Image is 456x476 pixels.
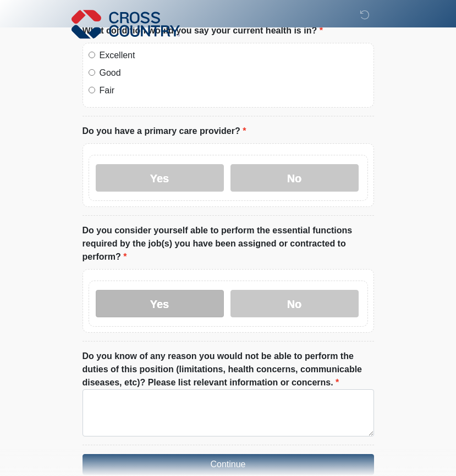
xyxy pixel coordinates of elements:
label: Good [100,66,368,80]
button: Continue [83,454,374,475]
input: Fair [89,87,95,93]
label: Do you know of any reason you would not be able to perform the duties of this position (limitatio... [83,350,374,389]
input: Excellent [89,52,95,58]
label: Yes [96,290,224,317]
input: Good [89,69,95,76]
label: No [230,290,359,317]
label: Do you consider yourself able to perform the essential functions required by the job(s) you have ... [83,224,374,264]
img: Cross Country Logo [72,8,180,40]
label: Yes [96,164,224,192]
label: Excellent [100,49,368,62]
label: No [230,164,359,192]
label: Do you have a primary care provider? [83,125,246,138]
label: Fair [100,84,368,97]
